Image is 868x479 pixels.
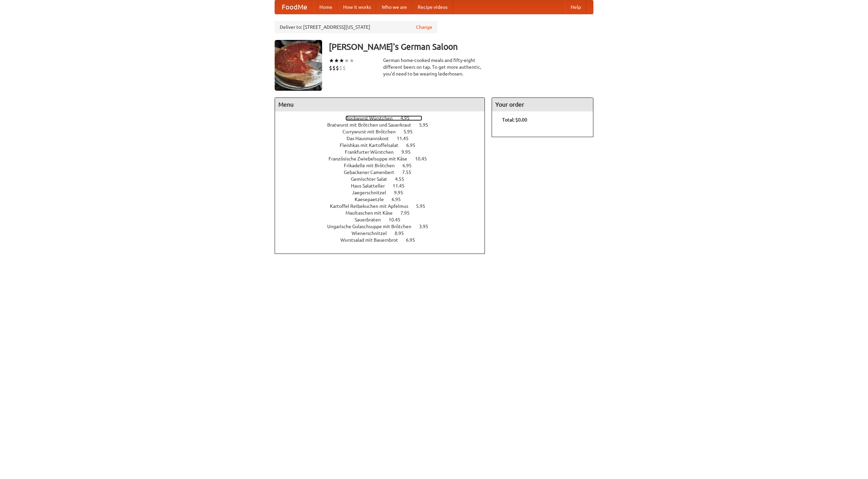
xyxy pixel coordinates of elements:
[355,197,413,202] a: Kaesepaetzle 6.95
[376,0,412,14] a: Who we are
[344,163,401,168] span: Frikadelle mit Brötchen
[334,57,339,64] li: ★
[346,115,399,121] span: Bockwurst Würstchen
[492,98,593,111] h4: Your order
[332,64,336,72] li: $
[327,122,418,128] span: Bratwurst mit Brötchen und Sauerkraut
[352,190,393,195] span: Jaegerschnitzel
[344,170,401,175] span: Gebackener Camenbert
[395,231,411,236] span: 8.95
[394,190,410,195] span: 9.95
[275,21,437,33] div: Deliver to: [STREET_ADDRESS][US_STATE]
[339,64,342,72] li: $
[346,210,422,216] a: Maultaschen mit Käse 7.95
[344,163,424,168] a: Frikadelle mit Brötchen 6.95
[329,57,334,64] li: ★
[275,98,485,111] h4: Menu
[346,115,422,121] a: Bockwurst Würstchen 4.95
[415,156,434,161] span: 10.45
[347,136,396,141] span: Das Hausmannskost
[355,217,413,222] a: Sauerbraten 10.45
[340,143,428,148] a: Fleishkas mit Kartoffelsalat 6.95
[352,231,394,236] span: Wienerschnitzel
[351,176,394,182] span: Gemischter Salat
[401,149,417,155] span: 9.95
[351,183,392,189] span: Haus Salatteller
[340,143,405,148] span: Fleishkas mit Kartoffelsalat
[355,197,391,202] span: Kaesepaetzle
[345,149,423,155] a: Frankfurter Würstchen 9.95
[419,224,435,229] span: 3.95
[402,170,418,175] span: 7.55
[397,136,415,141] span: 11.45
[342,64,346,72] li: $
[402,163,418,168] span: 6.95
[403,129,419,134] span: 5.95
[329,64,332,72] li: $
[393,183,411,189] span: 11.45
[416,203,432,209] span: 5.95
[342,129,425,134] a: Currywurst mit Brötchen 5.95
[416,24,432,30] a: Change
[340,237,405,243] span: Wurstsalad mit Bauernbrot
[392,197,408,202] span: 6.95
[339,57,344,64] li: ★
[389,217,407,222] span: 10.45
[352,231,416,236] a: Wienerschnitzel 8.95
[344,57,349,64] li: ★
[327,122,441,128] a: Bratwurst mit Brötchen und Sauerkraut 5.95
[327,224,418,229] span: Ungarische Gulaschsuppe mit Brötchen
[345,149,400,155] span: Frankfurter Würstchen
[400,210,416,216] span: 7.95
[329,40,593,53] h3: [PERSON_NAME]'s German Saloon
[383,57,485,77] div: German home-cooked meals and fifty-eight different beers on tap. To get more authentic, you'd nee...
[342,129,402,134] span: Currywurst mit Brötchen
[565,0,586,14] a: Help
[355,217,388,222] span: Sauerbraten
[406,143,422,148] span: 6.95
[275,40,322,91] img: angular.jpg
[344,170,424,175] a: Gebackener Camenbert 7.55
[338,0,376,14] a: How it works
[329,156,414,161] span: Französische Zwiebelsuppe mit Käse
[340,237,428,243] a: Wurstsalad mit Bauernbrot 6.95
[400,115,416,121] span: 4.95
[314,0,338,14] a: Home
[346,210,399,216] span: Maultaschen mit Käse
[351,176,417,182] a: Gemischter Salat 4.55
[395,176,411,182] span: 4.55
[330,203,415,209] span: Kartoffel Reibekuchen mit Apfelmus
[406,237,422,243] span: 6.95
[419,122,435,128] span: 5.95
[330,203,438,209] a: Kartoffel Reibekuchen mit Apfelmus 5.95
[275,0,314,14] a: FoodMe
[351,183,417,189] a: Haus Salatteller 11.45
[329,156,439,161] a: Französische Zwiebelsuppe mit Käse 10.45
[412,0,453,14] a: Recipe videos
[347,136,421,141] a: Das Hausmannskost 11.45
[349,57,354,64] li: ★
[327,224,441,229] a: Ungarische Gulaschsuppe mit Brötchen 3.95
[336,64,339,72] li: $
[352,190,416,195] a: Jaegerschnitzel 9.95
[502,117,527,123] b: Total: $0.00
